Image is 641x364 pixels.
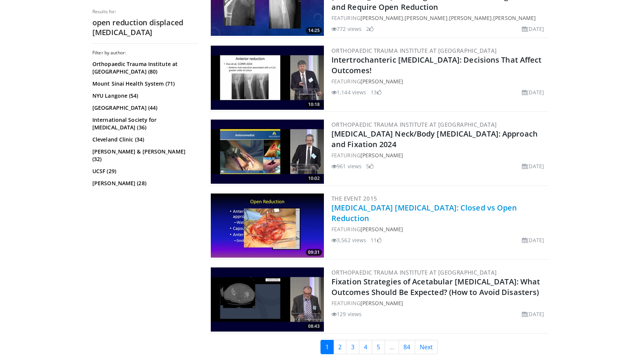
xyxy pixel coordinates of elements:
a: 5 [372,340,385,354]
li: 961 views [331,162,362,170]
li: 13 [371,88,381,96]
p: Results for: [92,9,198,15]
li: [DATE] [522,88,544,96]
h3: Filter by author: [92,50,198,56]
a: International Society for [MEDICAL_DATA] (36) [92,116,196,131]
img: e22429ad-43c1-4137-ae50-d330d6512de9.300x170_q85_crop-smart_upscale.jpg [211,46,324,110]
li: [DATE] [522,236,544,244]
li: 129 views [331,310,362,318]
a: 3 [346,340,359,354]
a: [PERSON_NAME] [360,152,403,159]
a: The Event 2015 [331,195,377,202]
a: Orthopaedic Trauma Institute at [GEOGRAPHIC_DATA] [331,269,497,276]
h2: open reduction displaced [MEDICAL_DATA] [92,18,198,37]
a: [PERSON_NAME] (28) [92,180,196,187]
a: Fixation Strategies of Acetabular [MEDICAL_DATA]: What Outcomes Should Be Expected? (How to Avoid... [331,276,540,297]
a: 84 [399,340,415,354]
div: FEATURING [331,151,547,159]
a: [GEOGRAPHIC_DATA] (44) [92,104,196,112]
li: 1,144 views [331,88,366,96]
li: [DATE] [522,162,544,170]
a: 10:02 [211,120,324,184]
a: Next [415,340,438,354]
a: Intertrochanteric [MEDICAL_DATA]: Decisions That Affect Outcomes! [331,55,542,75]
a: 1 [320,340,334,354]
span: 09:31 [306,249,322,256]
span: 08:43 [306,323,322,330]
li: 11 [371,236,381,244]
li: 5 [366,162,374,170]
span: 10:02 [306,175,322,182]
a: NYU Langone (54) [92,92,196,100]
a: 4 [359,340,372,354]
li: 3,562 views [331,236,366,244]
li: 2 [366,25,374,33]
a: Orthopaedic Trauma Institute at [GEOGRAPHIC_DATA] (80) [92,60,196,75]
div: FEATURING [331,225,547,233]
nav: Search results pages [209,340,549,354]
a: [PERSON_NAME] [360,14,403,22]
div: FEATURING [331,299,547,307]
a: Orthopaedic Trauma Institute at [GEOGRAPHIC_DATA] [331,121,497,128]
span: 10:18 [306,101,322,108]
a: 09:31 [211,194,324,258]
a: [PERSON_NAME] [360,299,403,307]
a: [MEDICAL_DATA] Neck/Body [MEDICAL_DATA]: Approach and Fixation 2024 [331,129,538,149]
a: [PERSON_NAME] & [PERSON_NAME] (32) [92,148,196,163]
a: [PERSON_NAME] [493,14,536,22]
img: 127f4f2f-edf0-4579-a465-304fe8aa4da2.300x170_q85_crop-smart_upscale.jpg [211,120,324,184]
a: [PERSON_NAME] [360,226,403,233]
a: [PERSON_NAME] [449,14,492,22]
a: 10:18 [211,46,324,110]
a: Cleveland Clinic (34) [92,136,196,143]
a: Mount Sinai Health System (71) [92,80,196,88]
a: UCSF (29) [92,167,196,175]
div: FEATURING [331,77,547,85]
li: [DATE] [522,25,544,33]
li: [DATE] [522,310,544,318]
a: [PERSON_NAME] [360,78,403,85]
a: [MEDICAL_DATA] [MEDICAL_DATA]: Closed vs Open Reduction [331,203,517,223]
li: 772 views [331,25,362,33]
a: [PERSON_NAME] [405,14,447,22]
span: 14:25 [306,27,322,34]
div: FEATURING , , , [331,14,547,22]
img: 8e11fa17-5889-4d1e-87b8-281ad83aeca2.300x170_q85_crop-smart_upscale.jpg [211,267,324,332]
a: 08:43 [211,267,324,332]
img: 66f27a27-c4c2-4d92-bfe7-12716fe67409.300x170_q85_crop-smart_upscale.jpg [211,194,324,258]
a: Orthopaedic Trauma Institute at [GEOGRAPHIC_DATA] [331,47,497,54]
a: 2 [333,340,347,354]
